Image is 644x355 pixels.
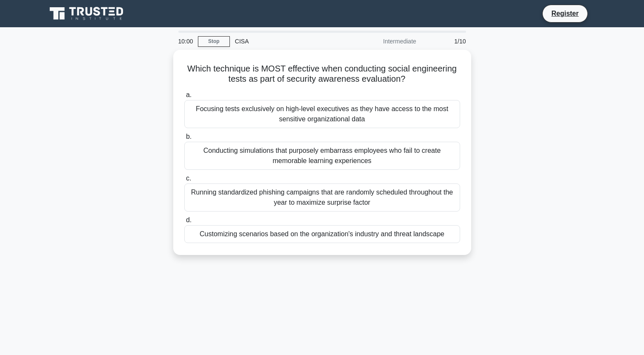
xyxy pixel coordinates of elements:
div: Focusing tests exclusively on high-level executives as they have access to the most sensitive org... [184,100,460,128]
a: Stop [198,36,230,47]
span: a. [186,91,192,98]
h5: Which technique is MOST effective when conducting social engineering tests as part of security aw... [183,63,461,85]
div: Conducting simulations that purposely embarrass employees who fail to create memorable learning e... [184,142,460,170]
div: Customizing scenarios based on the organization's industry and threat landscape [184,225,460,243]
span: b. [186,133,192,140]
span: d. [186,216,192,223]
span: c. [186,175,191,182]
div: 1/10 [421,33,471,50]
div: Running standardized phishing campaigns that are randomly scheduled throughout the year to maximi... [184,183,460,212]
div: 10:00 [173,33,198,50]
div: CISA [230,33,347,50]
div: Intermediate [347,33,421,50]
a: Register [546,8,584,19]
